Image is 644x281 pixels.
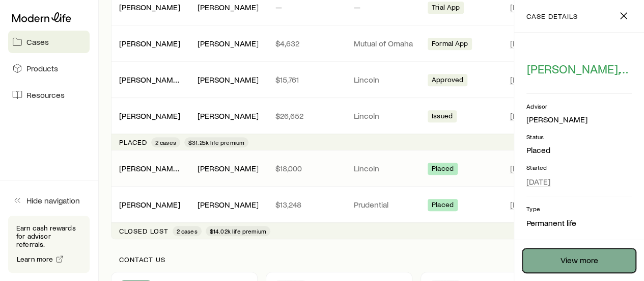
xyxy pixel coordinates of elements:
span: [DATE] [510,199,534,210]
a: Products [8,57,90,80]
div: [PERSON_NAME] [119,2,180,13]
div: [PERSON_NAME], [PERSON_NAME] [119,163,181,174]
span: Cases [26,37,49,47]
span: Approved [432,75,463,86]
div: [PERSON_NAME] [197,74,258,85]
span: [DATE] [510,2,534,12]
span: Learn more [17,256,53,263]
p: $4,632 [275,38,337,48]
span: Placed [432,164,454,175]
a: View more [522,248,636,273]
span: Trial App [432,3,460,14]
span: [DATE] [510,74,534,85]
div: [PERSON_NAME] [197,199,258,210]
span: [DATE] [510,163,534,173]
span: Formal App [432,39,468,50]
a: [PERSON_NAME] [119,38,180,48]
div: [PERSON_NAME] [526,114,587,125]
span: 2 cases [177,227,198,235]
span: [DATE] [526,176,550,187]
div: [PERSON_NAME] [197,2,258,13]
p: Placed [119,138,147,146]
span: Placed [432,200,454,211]
div: [PERSON_NAME] [197,111,258,121]
span: Resources [26,90,65,100]
div: [PERSON_NAME] [119,111,180,121]
p: — [275,2,337,12]
span: $31.25k life premium [188,138,244,146]
p: $13,248 [275,199,337,210]
span: [PERSON_NAME], [PERSON_NAME] [527,62,631,76]
p: Lincoln [353,74,415,85]
p: Earn cash rewards for advisor referrals. [16,224,81,248]
span: [DATE] [510,38,534,48]
a: [PERSON_NAME] [119,111,180,120]
p: Prudential [353,199,415,210]
p: $15,761 [275,74,337,85]
button: Hide navigation [8,189,90,212]
span: [DATE] [510,111,534,121]
div: [PERSON_NAME] [197,163,258,174]
div: [PERSON_NAME] [119,38,180,49]
p: Type [526,205,632,213]
p: $18,000 [275,163,337,173]
p: Closed lost [119,227,169,235]
a: [PERSON_NAME] [119,199,180,209]
span: 2 cases [155,138,176,146]
p: Contact us [119,256,624,264]
a: [PERSON_NAME] & [PERSON_NAME] [119,74,250,84]
p: Placed [526,145,632,155]
a: Resources [8,84,90,106]
span: Products [26,63,58,73]
span: $14.02k life premium [210,227,266,235]
a: Cases [8,31,90,53]
a: [PERSON_NAME] [119,2,180,12]
div: [PERSON_NAME] & [PERSON_NAME] [119,74,181,85]
p: Started [526,163,632,171]
p: Advisor [526,102,632,110]
div: [PERSON_NAME] [197,38,258,49]
p: Mutual of Omaha [353,38,415,48]
div: Earn cash rewards for advisor referrals.Learn more [8,216,90,273]
div: [PERSON_NAME] [119,199,180,210]
p: Lincoln [353,111,415,121]
p: Carrier [526,237,632,245]
span: Issued [432,112,453,122]
button: [PERSON_NAME], [PERSON_NAME] [526,61,632,77]
p: Lincoln [353,163,415,173]
p: $26,652 [275,111,337,121]
li: Permanent life [526,217,632,229]
p: — [353,2,415,12]
p: Status [526,133,632,141]
a: [PERSON_NAME], [PERSON_NAME] [119,163,244,173]
span: Hide navigation [26,195,80,206]
p: case details [526,12,578,20]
